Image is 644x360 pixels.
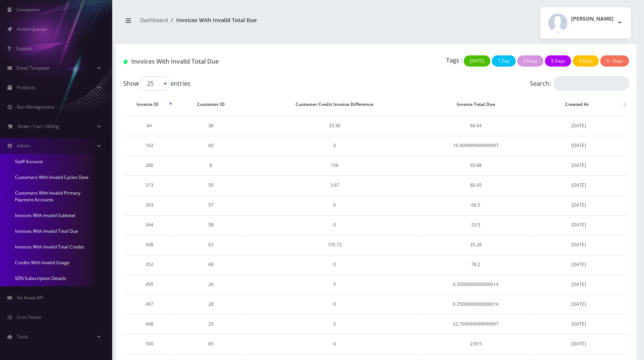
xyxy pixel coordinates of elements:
td: 58 [175,215,246,234]
span: Support [16,45,32,52]
td: 0 [247,295,422,314]
span: Admin [17,143,30,149]
label: Show entries [123,76,190,91]
td: 93.68 [423,156,529,175]
button: 4 Days [573,55,599,67]
td: 68 [175,255,246,274]
span: Cron Tester [17,314,42,320]
td: 500 [124,334,174,353]
td: [DATE] [530,295,628,314]
span: Email Template [17,65,49,71]
p: Tags : [446,56,462,65]
td: 162 [124,136,174,155]
td: 78.2 [423,255,529,274]
td: 348 [124,235,174,254]
td: 498 [124,314,174,333]
td: 286 [124,156,174,175]
td: 66.64 [423,116,529,135]
td: 0 [247,195,422,214]
th: Customer ID [175,94,246,115]
td: 57 [175,195,246,214]
td: 495 [124,275,174,294]
th: Invoice ID: activate to sort column descending [124,94,174,115]
h1: Invoices With Invalid Total Due [123,58,285,65]
td: 352 [124,255,174,274]
span: Go Know API [17,295,43,301]
td: 33.36 [247,116,422,135]
button: [DATE] [464,55,490,67]
td: [DATE] [530,215,628,234]
th: Invoice Total Due [423,94,529,115]
td: [DATE] [530,235,628,254]
td: [DATE] [530,116,628,135]
td: [DATE] [530,156,628,175]
input: Search: [554,76,629,91]
h2: [PERSON_NAME] [571,16,614,22]
td: 16.409999999999997 [423,136,529,155]
td: [DATE] [530,314,628,333]
img: Customer With Invalid Primary Payment Account [123,60,128,64]
th: Customer Credit Invoice Difference [247,94,422,115]
td: 25.28 [423,235,529,254]
td: [DATE] [530,176,628,195]
td: 50 [175,176,246,195]
span: Order / Cart / Billing [18,123,59,129]
td: 26 [175,275,246,294]
td: 0.3500000000000014 [423,295,529,314]
td: 29 [175,314,246,333]
button: [PERSON_NAME] [540,7,631,39]
td: 23.5 [423,215,529,234]
td: [DATE] [530,195,628,214]
td: 80.45 [423,176,529,195]
select: Showentries [141,76,169,91]
button: 5+ Days [600,55,629,67]
span: Tools [17,333,28,340]
td: 105.72 [247,235,422,254]
td: 64 [124,116,174,135]
span: Action Queues [17,26,47,32]
td: 62 [175,235,246,254]
td: 0 [247,334,422,353]
label: Search: [530,76,629,91]
td: 0 [247,215,422,234]
td: 0 [247,275,422,294]
td: 0 [247,255,422,274]
button: 1 Day [492,55,516,67]
button: 3 Days [545,55,571,67]
td: 66.5 [423,195,529,214]
td: 344 [124,215,174,234]
td: [DATE] [530,136,628,155]
td: 497 [124,295,174,314]
td: 38 [175,116,246,135]
li: Invoices With Invalid Total Due [168,16,257,24]
td: 8 [175,156,246,175]
span: Products [17,84,35,91]
td: 60 [175,136,246,155]
a: Dashboard [140,16,168,24]
td: 156 [247,156,422,175]
td: 22.799999999999997 [423,314,529,333]
td: [DATE] [530,255,628,274]
td: 85 [175,334,246,353]
td: 0 [247,136,422,155]
td: 28 [175,295,246,314]
nav: breadcrumb [122,12,371,34]
td: 313 [124,176,174,195]
td: 0.3500000000000014 [423,275,529,294]
td: [DATE] [530,275,628,294]
button: 2 Days [517,55,543,67]
td: 3.67 [247,176,422,195]
td: 343 [124,195,174,214]
span: Companies [16,6,40,13]
td: [DATE] [530,334,628,353]
td: 0 [247,314,422,333]
td: 239.5 [423,334,529,353]
th: Created At: activate to sort column ascending [530,94,628,115]
span: Ban Management [17,104,54,110]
